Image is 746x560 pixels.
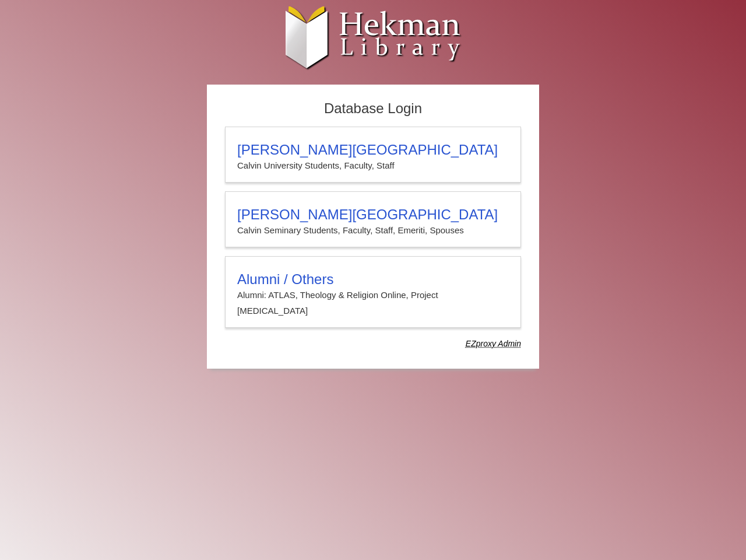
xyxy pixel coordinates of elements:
h2: Database Login [219,97,527,121]
h3: [PERSON_NAME][GEOGRAPHIC_DATA] [237,142,509,158]
h3: [PERSON_NAME][GEOGRAPHIC_DATA] [237,206,509,223]
p: Calvin University Students, Faculty, Staff [237,158,509,173]
summary: Alumni / OthersAlumni: ATLAS, Theology & Religion Online, Project [MEDICAL_DATA] [237,271,509,318]
a: [PERSON_NAME][GEOGRAPHIC_DATA]Calvin University Students, Faculty, Staff [225,127,521,183]
p: Calvin Seminary Students, Faculty, Staff, Emeriti, Spouses [237,223,509,238]
dfn: Use Alumni login [466,339,521,348]
h3: Alumni / Others [237,271,509,288]
a: [PERSON_NAME][GEOGRAPHIC_DATA]Calvin Seminary Students, Faculty, Staff, Emeriti, Spouses [225,191,521,247]
p: Alumni: ATLAS, Theology & Religion Online, Project [MEDICAL_DATA] [237,288,509,318]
